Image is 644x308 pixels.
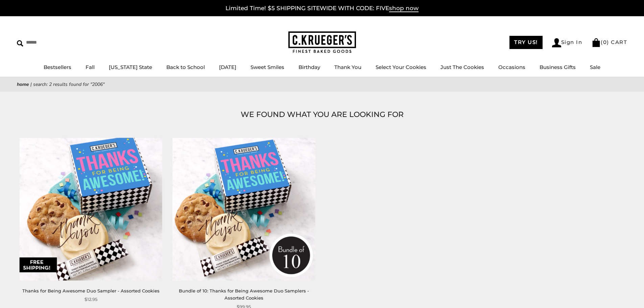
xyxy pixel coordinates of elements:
a: Bundle of 10: Thanks for Being Awesome Duo Samplers - Assorted Cookies [179,288,309,301]
img: Bag [592,38,601,47]
a: Select Your Cookies [376,64,426,70]
img: Search [17,40,23,47]
a: [US_STATE] State [109,64,152,70]
img: Account [552,38,561,47]
a: Sale [590,64,600,70]
a: [DATE] [219,64,236,70]
span: $12.95 [85,296,97,303]
img: Bundle of 10: Thanks for Being Awesome Duo Samplers - Assorted Cookies [172,138,315,280]
a: Birthday [299,64,320,70]
span: shop now [389,5,419,12]
a: (0) CART [592,39,627,45]
a: Fall [86,64,95,70]
a: Sweet Smiles [251,64,284,70]
a: Business Gifts [540,64,576,70]
a: Home [17,81,29,88]
input: Search [17,37,97,48]
a: Back to School [166,64,205,70]
a: Limited Time! $5 SHIPPING SITEWIDE WITH CODE: FIVEshop now [225,5,419,12]
h1: WE FOUND WHAT YOU ARE LOOKING FOR [27,109,617,121]
a: TRY US! [509,36,543,49]
img: Thanks for Being Awesome Duo Sampler - Assorted Cookies [20,138,162,280]
nav: breadcrumbs [17,80,627,88]
a: Just The Cookies [440,64,484,70]
span: Search: 2 results found for "2006" [33,81,104,88]
a: Thanks for Being Awesome Duo Sampler - Assorted Cookies [22,288,160,293]
img: C.KRUEGER'S [288,31,356,53]
a: Sign In [552,38,582,47]
span: 0 [603,39,607,45]
span: | [30,81,32,88]
a: Occasions [498,64,525,70]
a: Thank You [334,64,361,70]
a: Bestsellers [44,64,71,70]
